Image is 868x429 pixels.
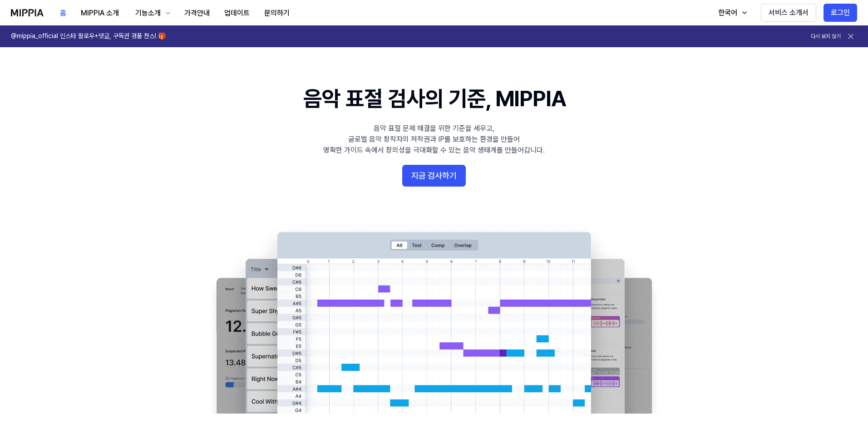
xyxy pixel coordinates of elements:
[402,165,466,187] button: 지금 검사하기
[257,4,297,22] button: 문의하기
[709,4,754,22] button: 한국어
[198,223,670,414] img: main Image
[11,9,44,16] img: logo
[126,4,177,22] button: 기능소개
[323,123,545,156] div: 음악 표절 문제 해결을 위한 기준을 세우고, 글로벌 음악 창작자의 저작권과 IP를 보호하는 환경을 만들어 명확한 가이드 속에서 창의성을 극대화할 수 있는 음악 생태계를 만들어...
[133,8,163,19] div: 기능소개
[811,33,841,40] button: 다시 보지 않기
[761,4,816,22] button: 서비스 소개서
[303,84,565,114] h1: 음악 표절 검사의 기준, MIPPIA
[217,4,257,22] button: 업데이트
[53,0,74,25] a: 홈
[74,4,126,22] button: MIPPIA 소개
[177,4,217,22] button: 가격안내
[217,0,257,25] a: 업데이트
[53,4,74,22] button: 홈
[716,7,739,18] div: 한국어
[11,32,166,41] h1: @mippia_official 인스타 팔로우+댓글, 구독권 경품 찬스! 🎁
[824,4,857,22] button: 로그인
